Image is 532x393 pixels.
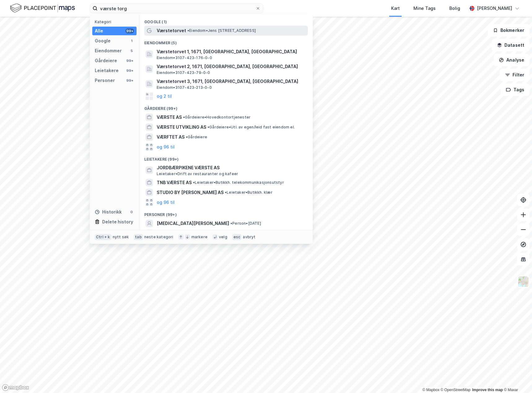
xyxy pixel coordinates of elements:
[2,384,29,391] a: Mapbox homepage
[492,39,530,51] button: Datasett
[472,388,503,392] a: Improve this map
[225,190,227,195] span: •
[139,36,313,47] div: Eiendommer (5)
[129,48,134,53] div: 5
[422,388,439,392] a: Mapbox
[225,190,273,195] span: Leietaker • Butikkh. klær
[157,70,210,75] span: Eiendom • 3107-423-79-0-0
[494,54,530,66] button: Analyse
[232,234,242,240] div: esc
[95,234,111,240] div: Ctrl + k
[157,171,238,176] span: Leietaker • Drift av restauranter og kafeer
[95,77,115,84] div: Personer
[230,221,232,226] span: •
[157,27,186,34] span: Værstetorvet
[139,152,313,163] div: Leietakere (99+)
[95,57,117,64] div: Gårdeiere
[95,47,122,54] div: Eiendommer
[139,207,313,218] div: Personer (99+)
[157,85,212,90] span: Eiendom • 3107-423-213-0-0
[95,27,103,35] div: Alle
[157,63,305,70] span: Værstetorvet 2, 1671, [GEOGRAPHIC_DATA], [GEOGRAPHIC_DATA]
[134,234,143,240] div: tab
[219,235,227,240] div: velg
[157,179,192,186] span: TNB VÆRSTE AS
[95,37,111,45] div: Google
[187,28,256,33] span: Eiendom • Jens [STREET_ADDRESS]
[500,69,530,81] button: Filter
[125,28,134,33] div: 99+
[477,5,512,12] div: [PERSON_NAME]
[95,19,137,24] div: Kategori
[157,78,305,85] span: Værstetorvet 3, 1671, [GEOGRAPHIC_DATA], [GEOGRAPHIC_DATA]
[183,115,251,120] span: Gårdeiere • Hovedkontortjenester
[230,221,261,226] span: Person • [DATE]
[413,5,436,12] div: Mine Tags
[187,28,189,33] span: •
[193,180,195,185] span: •
[449,5,460,12] div: Bolig
[129,209,134,214] div: 0
[207,125,295,130] span: Gårdeiere • Utl. av egen/leid fast eiendom el.
[207,125,209,129] span: •
[157,189,224,196] span: STUDIO BY [PERSON_NAME] AS
[157,164,305,171] span: JORDBÆRPIKENE VÆRSTE AS
[183,115,185,119] span: •
[10,3,75,14] img: logo.f888ab2527a4732fd821a326f86c7f29.svg
[157,199,175,206] button: og 96 til
[157,93,172,100] button: og 2 til
[391,5,400,12] div: Kart
[157,133,185,141] span: VÆRFTET AS
[441,388,471,392] a: OpenStreetMap
[243,235,255,240] div: avbryt
[125,78,134,83] div: 99+
[95,208,122,216] div: Historikk
[129,38,134,43] div: 1
[98,4,255,13] input: Søk på adresse, matrikkel, gårdeiere, leietakere eller personer
[488,24,530,37] button: Bokmerker
[157,220,229,227] span: [MEDICAL_DATA][PERSON_NAME]
[125,68,134,73] div: 99+
[139,101,313,112] div: Gårdeiere (99+)
[144,235,173,240] div: neste kategori
[95,67,119,74] div: Leietakere
[139,15,313,26] div: Google (1)
[157,114,182,121] span: VÆRSTE AS
[186,135,207,140] span: Gårdeiere
[193,180,284,185] span: Leietaker • Butikkh. telekommunikasjonsutstyr
[157,143,175,151] button: og 96 til
[191,235,207,240] div: markere
[186,135,188,139] span: •
[113,235,129,240] div: nytt søk
[157,48,305,55] span: Værstetorvet 1, 1671, [GEOGRAPHIC_DATA], [GEOGRAPHIC_DATA]
[102,218,133,226] div: Delete history
[157,55,212,60] span: Eiendom • 3107-423-176-0-0
[125,58,134,63] div: 99+
[157,123,206,131] span: VÆRSTE UTVIKLING AS
[501,84,530,96] button: Tags
[517,276,529,287] img: Z
[501,363,532,393] iframe: Chat Widget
